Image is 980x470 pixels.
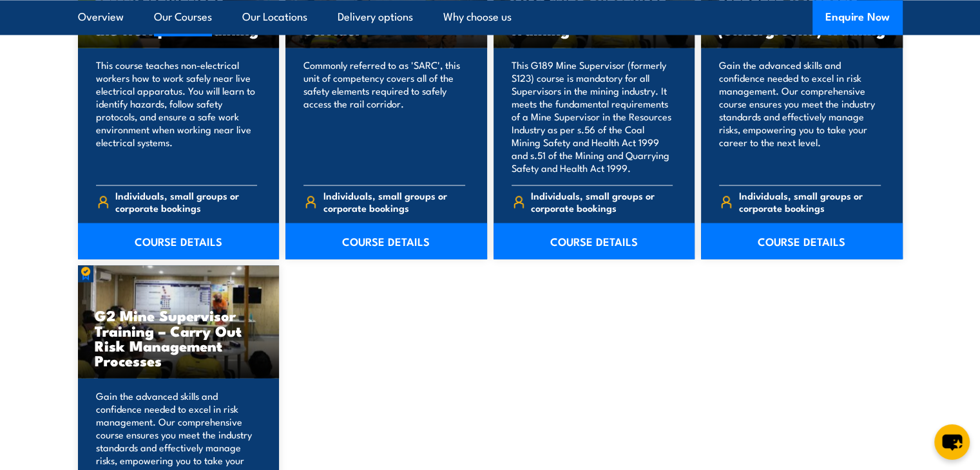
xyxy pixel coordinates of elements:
[512,59,673,174] p: This G189 Mine Supervisor (formerly S123) course is mandatory for all Supervisors in the mining i...
[96,59,258,174] p: This course teaches non-electrical workers how to work safely near live electrical apparatus. You...
[494,223,695,259] a: COURSE DETAILS
[701,223,903,259] a: COURSE DETAILS
[739,189,881,214] span: Individuals, small groups or corporate bookings
[78,223,280,259] a: COURSE DETAILS
[719,59,881,174] p: Gain the advanced skills and confidence needed to excel in risk management. Our comprehensive cou...
[285,223,487,259] a: COURSE DETAILS
[115,189,257,214] span: Individuals, small groups or corporate bookings
[934,424,970,460] button: chat-button
[95,308,263,367] h3: G2 Mine Supervisor Training – Carry Out Risk Management Processes
[531,189,673,214] span: Individuals, small groups or corporate bookings
[303,59,465,174] p: Commonly referred to as 'SARC', this unit of competency covers all of the safety elements require...
[323,189,465,214] span: Individuals, small groups or corporate bookings
[302,7,470,37] h3: Safely Access the Rail Corridor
